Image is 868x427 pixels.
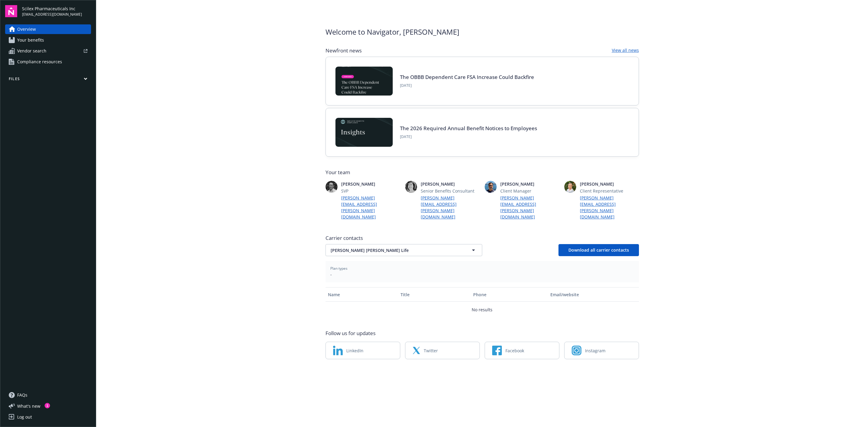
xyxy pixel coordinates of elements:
[346,347,363,354] span: LinkedIn
[5,35,91,45] a: Your benefits
[505,347,524,354] span: Facebook
[585,347,605,354] span: Instagram
[400,83,534,88] span: [DATE]
[325,287,398,302] button: Name
[330,266,634,271] span: Plan types
[328,291,396,298] div: Name
[330,271,634,278] span: -
[5,76,91,84] button: Files
[325,330,376,337] span: Follow us for updates
[472,306,492,313] p: No results
[17,46,46,56] span: Vendor search
[5,57,91,67] a: Compliance resources
[5,403,50,409] button: What's new1
[485,342,559,359] a: Facebook
[400,125,537,132] a: The 2026 Required Annual Benefit Notices to Employees
[485,181,497,193] img: photo
[325,47,362,54] span: Newfront news
[341,181,400,187] span: [PERSON_NAME]
[405,342,480,359] a: Twitter
[335,118,393,147] img: Card Image - EB Compliance Insights.png
[17,35,44,45] span: Your benefits
[400,134,537,140] span: [DATE]
[401,291,468,298] div: Title
[341,195,400,220] a: [PERSON_NAME][EMAIL_ADDRESS][PERSON_NAME][DOMAIN_NAME]
[17,24,36,34] span: Overview
[325,244,482,256] button: [PERSON_NAME] [PERSON_NAME] Life
[558,244,639,256] button: Download all carrier contacts
[22,5,91,17] button: Scilex Pharmaceuticals Inc[EMAIL_ADDRESS][DOMAIN_NAME]
[5,5,17,17] img: navigator-logo.svg
[17,403,40,409] span: What ' s new
[580,188,639,194] span: Client Representative
[325,27,459,37] span: Welcome to Navigator , [PERSON_NAME]
[17,412,32,422] div: Log out
[500,188,559,194] span: Client Manager
[400,74,534,80] a: The OBBB Dependent Care FSA Increase Could Backfire
[22,5,82,12] span: Scilex Pharmaceuticals Inc
[471,287,548,302] button: Phone
[325,181,338,193] img: photo
[473,291,546,298] div: Phone
[325,169,639,176] span: Your team
[500,181,559,187] span: [PERSON_NAME]
[421,188,480,194] span: Senior Benefits Consultant
[325,234,639,242] span: Carrier contacts
[17,390,27,400] span: FAQs
[580,195,639,220] a: [PERSON_NAME][EMAIL_ADDRESS][PERSON_NAME][DOMAIN_NAME]
[5,390,91,400] a: FAQs
[550,291,636,298] div: Email/website
[325,342,400,359] a: LinkedIn
[564,342,639,359] a: Instagram
[548,287,639,302] button: Email/website
[612,47,639,54] a: View all news
[580,181,639,187] span: [PERSON_NAME]
[564,181,576,193] img: photo
[424,347,438,354] span: Twitter
[500,195,559,220] a: [PERSON_NAME][EMAIL_ADDRESS][PERSON_NAME][DOMAIN_NAME]
[341,188,400,194] span: SVP
[45,403,50,408] div: 1
[405,181,417,193] img: photo
[331,247,456,253] span: [PERSON_NAME] [PERSON_NAME] Life
[5,24,91,34] a: Overview
[5,46,91,56] a: Vendor search
[398,287,471,302] button: Title
[17,57,62,67] span: Compliance resources
[22,12,82,17] span: [EMAIL_ADDRESS][DOMAIN_NAME]
[421,195,480,220] a: [PERSON_NAME][EMAIL_ADDRESS][PERSON_NAME][DOMAIN_NAME]
[335,67,393,96] img: BLOG-Card Image - Compliance - OBBB Dep Care FSA - 08-01-25.jpg
[421,181,480,187] span: [PERSON_NAME]
[568,247,629,253] span: Download all carrier contacts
